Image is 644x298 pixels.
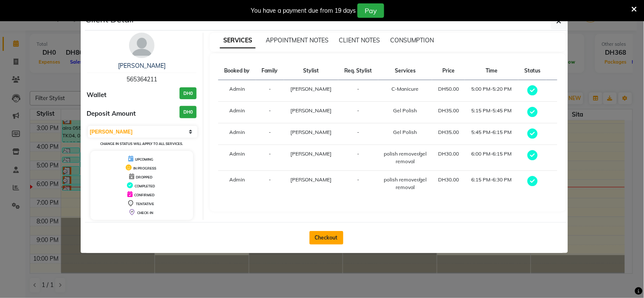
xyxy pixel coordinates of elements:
[390,36,434,44] span: CONSUMPTION
[135,157,153,162] span: UPCOMING
[437,128,460,136] div: DH35.00
[220,33,256,48] span: SERVICES
[136,202,154,206] span: TENTATIVE
[87,90,107,100] span: Wallet
[118,62,166,70] a: [PERSON_NAME]
[465,62,518,80] th: Time
[518,62,546,80] th: Status
[218,80,256,102] td: Admin
[465,80,518,102] td: 5:00 PM-5:20 PM
[290,150,332,157] span: [PERSON_NAME]
[338,80,378,102] td: -
[437,85,460,93] div: DH50.00
[432,62,465,80] th: Price
[134,193,155,197] span: CONFIRMED
[290,176,332,183] span: [PERSON_NAME]
[383,128,427,136] div: Gel Polish
[383,150,427,165] div: polish remover/gel removal
[339,36,380,44] span: CLIENT NOTES
[136,175,152,179] span: DROPPED
[357,3,384,18] button: Pay
[251,6,356,15] div: You have a payment due from 19 days
[218,171,256,197] td: Admin
[338,145,378,171] td: -
[266,36,329,44] span: APPOINTMENT NOTES
[137,211,153,215] span: CHECK-IN
[465,123,518,145] td: 5:45 PM-6:15 PM
[383,107,427,114] div: Gel Polish
[127,75,157,83] span: 565364211
[180,106,197,118] h3: DH0
[338,171,378,197] td: -
[290,129,332,135] span: [PERSON_NAME]
[135,184,155,188] span: COMPLETED
[383,176,427,191] div: polish remover/gel removal
[133,166,156,170] span: IN PROGRESS
[256,102,284,123] td: -
[465,171,518,197] td: 6:15 PM-6:30 PM
[290,86,332,92] span: [PERSON_NAME]
[465,145,518,171] td: 6:00 PM-6:15 PM
[465,102,518,123] td: 5:15 PM-5:45 PM
[218,102,256,123] td: Admin
[284,62,338,80] th: Stylist
[87,109,136,119] span: Deposit Amount
[338,62,378,80] th: Req. Stylist
[256,123,284,145] td: -
[437,150,460,158] div: DH30.00
[256,171,284,197] td: -
[338,123,378,145] td: -
[256,145,284,171] td: -
[129,33,155,58] img: avatar
[378,62,432,80] th: Services
[338,102,378,123] td: -
[218,145,256,171] td: Admin
[100,142,183,146] small: Change in status will apply to all services.
[256,62,284,80] th: Family
[256,80,284,102] td: -
[290,107,332,114] span: [PERSON_NAME]
[218,123,256,145] td: Admin
[437,176,460,184] div: DH30.00
[437,107,460,114] div: DH35.00
[218,62,256,80] th: Booked by
[180,87,197,100] h3: DH0
[383,85,427,93] div: C-Manicure
[309,231,343,245] button: Checkout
